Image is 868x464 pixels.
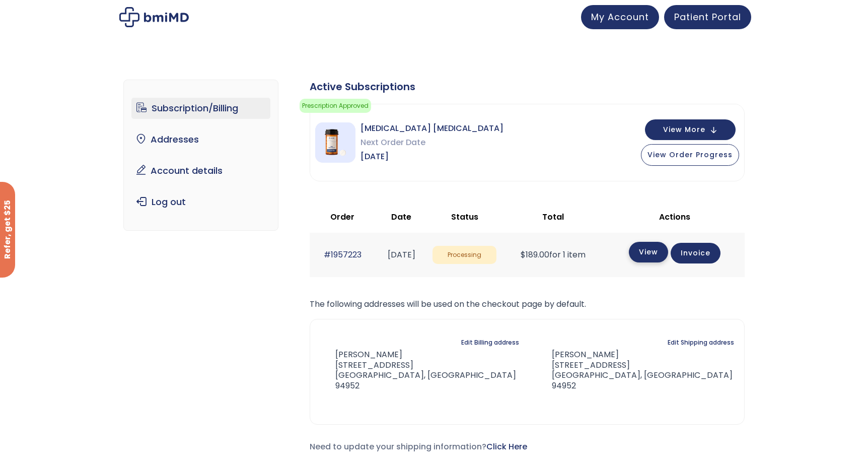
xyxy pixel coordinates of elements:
[671,243,720,263] a: Invoice
[663,126,705,133] span: View More
[461,336,519,350] a: Edit Billing address
[360,136,503,150] span: Next Order Date
[320,350,519,391] address: [PERSON_NAME] [STREET_ADDRESS] [GEOGRAPHIC_DATA], [GEOGRAPHIC_DATA] 94952
[310,297,745,311] p: The following addresses will be used on the checkout page by default.
[330,211,354,223] span: Order
[360,121,503,136] span: [MEDICAL_DATA] [MEDICAL_DATA]
[486,441,527,452] a: Click Here
[591,11,649,23] span: My Account
[542,211,564,223] span: Total
[668,336,734,350] a: Edit Shipping address
[641,144,739,166] button: View Order Progress
[300,99,371,113] span: Prescription Approved
[581,5,659,29] a: My Account
[674,11,741,23] span: Patient Portal
[131,160,271,181] a: Account details
[664,5,751,29] a: Patient Portal
[451,211,478,223] span: Status
[629,242,668,262] a: View
[310,441,527,452] span: Need to update your shipping information?
[131,129,271,150] a: Addresses
[388,249,415,260] time: [DATE]
[123,80,279,231] nav: Account pages
[536,350,735,391] address: [PERSON_NAME] [STREET_ADDRESS] [GEOGRAPHIC_DATA], [GEOGRAPHIC_DATA] 94952
[131,191,271,213] a: Log out
[659,211,690,223] span: Actions
[324,249,361,260] a: #1957223
[647,150,733,160] span: View Order Progress
[310,80,745,94] div: Active Subscriptions
[315,122,355,163] img: Sermorelin Nasal Spray
[432,246,496,264] span: Processing
[645,119,736,140] button: View More
[131,98,271,119] a: Subscription/Billing
[521,249,549,260] span: 189.00
[119,7,189,27] img: My account
[521,249,526,260] span: $
[391,211,411,223] span: Date
[360,150,503,164] span: [DATE]
[501,233,605,277] td: for 1 item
